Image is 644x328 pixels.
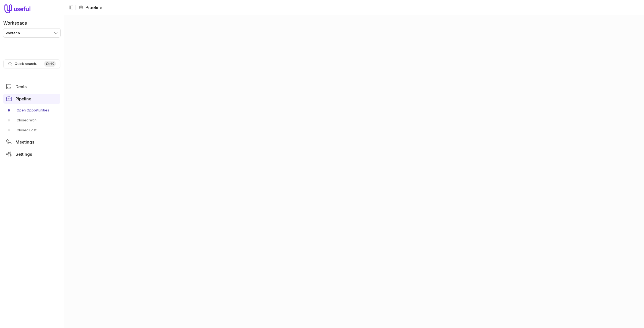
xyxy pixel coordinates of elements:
span: Deals [15,85,27,89]
span: Meetings [15,140,34,144]
a: Closed Lost [3,126,60,135]
li: Pipeline [79,4,102,11]
span: Pipeline [15,97,31,101]
a: Open Opportunities [3,106,60,115]
a: Settings [3,149,60,159]
a: Deals [3,82,60,92]
a: Meetings [3,137,60,147]
kbd: Ctrl K [44,61,56,67]
span: Quick search... [15,62,38,66]
a: Pipeline [3,94,60,104]
button: Collapse sidebar [67,3,75,12]
span: Settings [15,152,32,156]
span: | [75,4,77,11]
a: Closed Won [3,116,60,125]
div: Pipeline submenu [3,106,60,135]
label: Workspace [3,20,27,26]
